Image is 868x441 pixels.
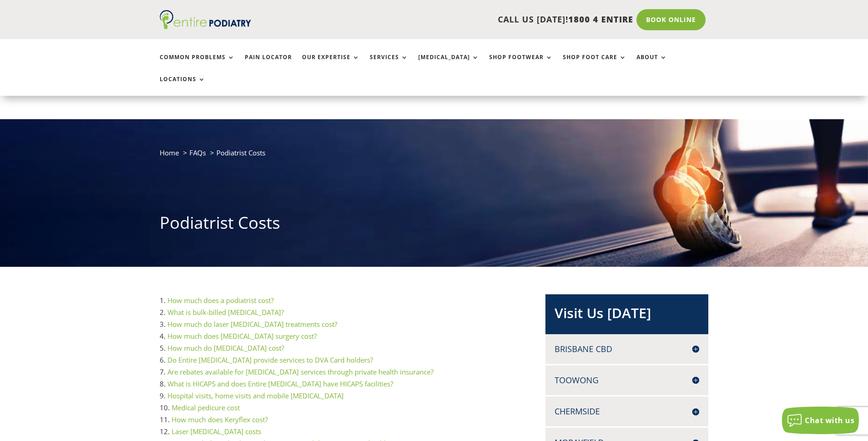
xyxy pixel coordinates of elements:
[160,148,179,157] a: Home
[160,22,251,31] a: Entire Podiatry
[216,148,265,157] span: Podiatrist Costs
[160,10,251,29] img: logo (1)
[805,415,854,425] span: Chat with us
[167,379,393,388] a: What is HICAPS and does Entire [MEDICAL_DATA] have HICAPS facilities?
[563,54,626,74] a: Shop Foot Care
[167,355,373,364] a: Do Entire [MEDICAL_DATA] provide services to DVA Card holders?
[555,375,699,386] h4: Toowong
[172,427,261,436] a: Laser [MEDICAL_DATA] costs
[167,296,274,305] a: How much does a podiatrist cost?
[167,331,317,341] a: How much does [MEDICAL_DATA] surgery cost?
[555,406,699,417] h4: Chermside
[568,14,633,25] span: 1800 4 ENTIRE
[160,54,235,74] a: Common Problems
[167,343,284,353] a: How much do [MEDICAL_DATA] cost?
[286,14,633,26] p: CALL US [DATE]!
[555,343,699,355] h4: Brisbane CBD
[172,403,240,412] a: Medical pedicure cost
[302,54,360,74] a: Our Expertise
[167,391,344,400] a: Hospital visits, home visits and mobile [MEDICAL_DATA]
[782,407,859,434] button: Chat with us
[370,54,408,74] a: Services
[167,308,284,317] a: What is bulk-billed [MEDICAL_DATA]?
[489,54,553,74] a: Shop Footwear
[160,76,205,96] a: Locations
[167,320,337,329] a: How much do laser [MEDICAL_DATA] treatments cost?
[636,54,667,74] a: About
[160,147,709,165] nav: breadcrumb
[172,415,268,424] a: How much does Keryflex cost?
[245,54,292,74] a: Pain Locator
[555,303,699,327] h2: Visit Us [DATE]
[167,367,433,376] a: Are rebates available for [MEDICAL_DATA] services through private health insurance?
[189,148,206,157] a: FAQs
[636,9,706,30] a: Book Online
[418,54,479,74] a: [MEDICAL_DATA]
[160,211,709,239] h1: Podiatrist Costs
